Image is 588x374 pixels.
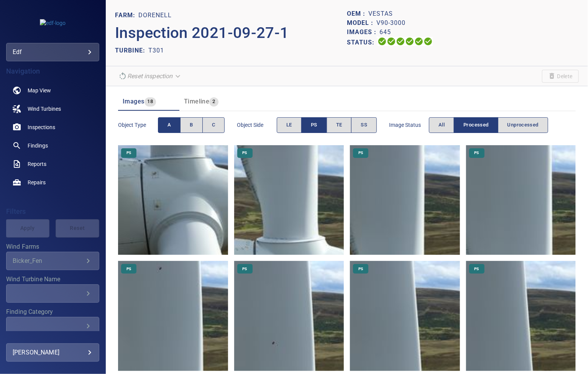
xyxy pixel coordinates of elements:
[6,155,99,173] a: reports noActive
[277,117,302,133] button: LE
[123,98,144,105] span: Images
[6,284,99,303] div: Wind Turbine Name
[158,117,181,133] button: A
[184,98,209,105] span: Timeline
[180,117,202,133] button: B
[28,123,55,131] span: Inspections
[347,28,379,37] p: Images :
[115,69,185,83] div: Unable to reset the inspection due to your user permissions
[145,97,156,106] span: 18
[6,118,99,136] a: inspections noActive
[368,9,393,18] p: Vestas
[28,160,46,168] span: Reports
[454,117,498,133] button: Processed
[202,117,225,133] button: C
[6,136,99,155] a: findings noActive
[28,87,51,94] span: Map View
[336,121,342,130] span: TE
[301,117,327,133] button: PS
[463,121,488,130] span: Processed
[238,150,252,156] span: PS
[470,266,484,272] span: PS
[508,121,539,130] span: Unprocessed
[286,121,292,130] span: LE
[190,121,193,130] span: B
[470,150,484,156] span: PS
[6,173,99,192] a: repairs noActive
[6,276,99,282] label: Wind Turbine Name
[115,46,148,55] p: TURBINE:
[118,121,158,129] span: Object type
[327,117,352,133] button: TE
[40,19,66,27] img: edf-logo
[6,309,99,315] label: Finding Category
[6,43,99,61] div: edf
[354,266,368,272] span: PS
[13,346,93,359] div: [PERSON_NAME]
[6,252,99,270] div: Wind Farms
[6,317,99,335] div: Finding Category
[396,37,405,46] svg: Selecting 100%
[212,121,215,130] span: C
[6,81,99,100] a: map noActive
[115,11,138,20] p: FARM:
[138,11,172,20] p: Dorenell
[498,117,548,133] button: Unprocessed
[28,142,48,149] span: Findings
[351,117,377,133] button: SS
[347,37,378,48] p: Status:
[311,121,317,130] span: PS
[148,46,164,55] p: T301
[6,208,99,215] h4: Filters
[6,244,99,250] label: Wind Farms
[429,117,454,133] button: All
[439,121,445,130] span: All
[13,257,84,264] div: Bicker_Fen
[6,67,99,75] h4: Navigation
[238,266,252,272] span: PS
[387,37,396,46] svg: Data Formatted 100%
[237,121,277,129] span: Object Side
[405,37,414,46] svg: ML Processing 100%
[347,9,368,18] p: OEM :
[115,21,347,44] p: Inspection 2021-09-27-1
[13,46,93,58] div: edf
[354,150,368,156] span: PS
[378,37,387,46] svg: Uploading 100%
[209,97,218,106] span: 2
[429,117,548,133] div: imageStatus
[122,150,136,156] span: PS
[28,105,61,113] span: Wind Turbines
[376,18,406,28] p: V90-3000
[347,18,376,28] p: Model :
[28,179,46,186] span: Repairs
[379,28,391,37] p: 645
[158,117,225,133] div: objectType
[168,121,171,130] span: A
[122,266,136,272] span: PS
[6,100,99,118] a: windturbines noActive
[389,121,429,129] span: Image Status
[127,72,172,80] em: Reset inspection
[277,117,377,133] div: objectSide
[361,121,367,130] span: SS
[115,69,185,83] div: Reset inspection
[542,70,579,83] span: Unable to delete the inspection due to your user permissions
